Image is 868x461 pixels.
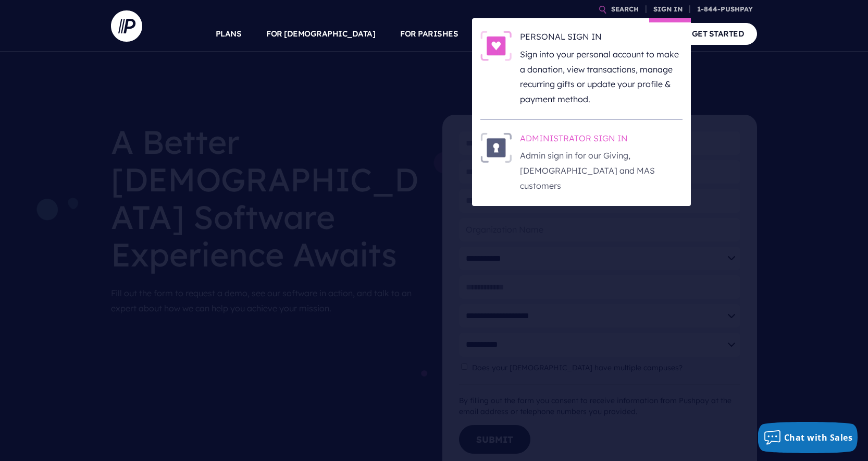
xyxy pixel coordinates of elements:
a: SOLUTIONS [483,16,529,52]
a: EXPLORE [554,16,591,52]
h6: ADMINISTRATOR SIGN IN [520,132,683,148]
a: GET STARTED [679,23,758,44]
span: Chat with Sales [784,432,853,443]
h6: PERSONAL SIGN IN [520,31,683,46]
a: PLANS [216,16,242,52]
p: Admin sign in for our Giving, [DEMOGRAPHIC_DATA] and MAS customers [520,148,683,193]
img: PERSONAL SIGN IN - Illustration [480,31,512,61]
a: ADMINISTRATOR SIGN IN - Illustration ADMINISTRATOR SIGN IN Admin sign in for our Giving, [DEMOGRA... [480,132,683,193]
a: FOR [DEMOGRAPHIC_DATA] [266,16,375,52]
a: FOR PARISHES [400,16,458,52]
img: ADMINISTRATOR SIGN IN - Illustration [480,132,512,163]
a: COMPANY [615,16,654,52]
a: PERSONAL SIGN IN - Illustration PERSONAL SIGN IN Sign into your personal account to make a donati... [480,31,683,107]
button: Chat with Sales [758,422,858,453]
p: Sign into your personal account to make a donation, view transactions, manage recurring gifts or ... [520,47,683,107]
